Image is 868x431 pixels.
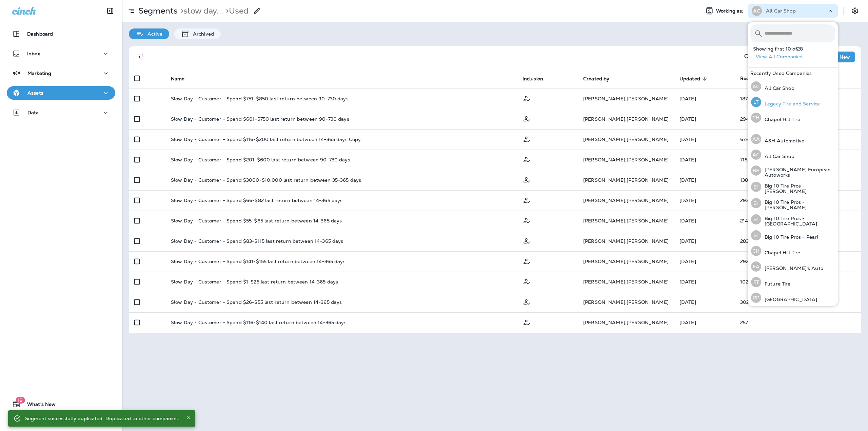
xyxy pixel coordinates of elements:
[522,217,531,223] span: Customer Only
[748,110,838,125] button: CHChapel Hill Tire
[753,46,838,52] p: Showing first 10 of 28
[748,147,838,162] button: ACAll Car Shop
[583,76,609,82] span: Created by
[751,113,761,123] div: CH
[578,231,674,251] td: [PERSON_NAME] , [PERSON_NAME]
[578,211,674,231] td: [PERSON_NAME] , [PERSON_NAME]
[578,129,674,150] td: [PERSON_NAME] , [PERSON_NAME]
[761,297,817,302] p: [GEOGRAPHIC_DATA]
[674,211,735,231] td: [DATE]
[752,6,762,16] div: AC
[7,66,115,80] button: Marketing
[674,170,735,190] td: [DATE]
[171,157,350,162] p: Slow Day - Customer - Spend $201-$600 last return between 90-730 days
[761,250,800,255] p: Chapel Hill Tire
[679,76,709,82] span: Updated
[27,90,43,96] p: Assets
[748,195,838,211] button: B1Big 10 Tire Pros - [PERSON_NAME]
[184,414,193,422] button: Close
[578,190,674,211] td: [PERSON_NAME] , [PERSON_NAME]
[522,319,531,325] span: Customer Only
[522,76,543,82] span: Inclusion
[578,150,674,170] td: [PERSON_NAME] , [PERSON_NAME]
[735,251,861,272] td: 292
[171,137,361,142] p: Slow Day - Customer - Spend $116-$200 last return between 14-365 days Copy
[7,47,115,60] button: Inbox
[223,6,249,16] p: Used
[171,177,361,183] p: Slow Day - Customer - Spend $3000-$10,000 last return between 35-365 days
[751,150,761,160] div: AC
[716,8,745,14] span: Working as:
[522,136,531,142] span: Customer Only
[761,167,835,178] p: [PERSON_NAME] European Autoworks
[751,293,761,303] div: GP
[144,31,162,37] p: Active
[27,110,39,115] p: Data
[751,214,761,224] div: B1
[761,266,823,271] p: [PERSON_NAME]'s Auto
[748,94,838,110] button: LTLegacy Tire and Service
[753,52,838,62] button: View All Companies
[522,258,531,264] span: Customer Only
[171,76,194,82] span: Name
[735,292,861,312] td: 302
[740,75,773,81] span: Record Count
[7,27,115,41] button: Dashboard
[840,54,850,60] p: New
[171,198,342,203] p: Slow Day - Customer - Spend $66-$82 last return between 14-365 days
[748,274,838,290] button: FTFuture Tire
[735,272,861,292] td: 102
[522,197,531,203] span: Customer Only
[748,79,838,94] button: ACAll Car Shop
[522,95,531,101] span: Customer Only
[522,115,531,121] span: Customer Only
[674,231,735,251] td: [DATE]
[171,218,342,223] p: Slow Day - Customer - Spend $55-$65 last return between 14-365 days
[735,312,861,333] td: 257
[735,129,861,150] td: 672
[761,101,820,106] p: Legacy Tire and Service
[761,183,835,194] p: Big 10 Tire Pros - [PERSON_NAME]
[741,50,754,64] button: Search Segments
[761,199,835,210] p: Big 10 Tire Pros - [PERSON_NAME]
[751,277,761,287] div: FT
[751,246,761,256] div: CH
[679,76,700,82] span: Updated
[735,231,861,251] td: 283
[578,109,674,129] td: [PERSON_NAME] , [PERSON_NAME]
[674,150,735,170] td: [DATE]
[674,312,735,333] td: [DATE]
[674,109,735,129] td: [DATE]
[583,76,618,82] span: Created by
[674,251,735,272] td: [DATE]
[136,6,178,16] p: Segments
[761,154,794,159] p: All Car Shop
[27,71,51,76] p: Marketing
[748,162,838,179] button: BE[PERSON_NAME] European Autoworks
[578,312,674,333] td: [PERSON_NAME] , [PERSON_NAME]
[735,211,861,231] td: 214
[748,68,838,79] div: Recently Used Companies
[7,397,115,411] button: 19What's New
[735,150,861,170] td: 718
[748,131,838,147] button: AAA&H Automotive
[27,51,40,56] p: Inbox
[27,31,53,37] p: Dashboard
[766,8,796,14] p: All Car Shop
[735,109,861,129] td: 294
[522,176,531,182] span: Customer Only
[578,89,674,109] td: [PERSON_NAME] , [PERSON_NAME]
[171,76,185,82] span: Name
[171,96,349,101] p: Slow Day - Customer - Spend $751-$850 last return between 90-730 days
[522,156,531,162] span: Customer Only
[171,238,343,244] p: Slow Day - Customer - Spend $83-$115 last return between 14-365 days
[748,179,838,195] button: B1Big 10 Tire Pros - [PERSON_NAME]
[751,165,761,176] div: BE
[522,298,531,305] span: Customer Only
[134,50,148,64] button: Filters
[178,6,223,16] p: slow days
[761,117,800,122] p: Chapel Hill Tire
[578,170,674,190] td: [PERSON_NAME] , [PERSON_NAME]
[171,279,338,285] p: Slow Day - Customer - Spend $1-$25 last return between 14-365 days
[748,306,838,321] button: HT[PERSON_NAME] Tire & Auto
